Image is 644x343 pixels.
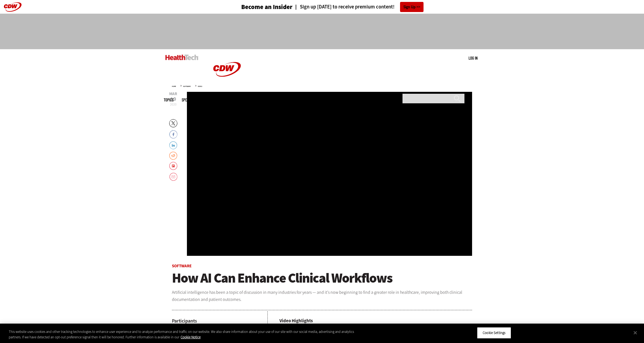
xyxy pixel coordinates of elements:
span: More [310,98,321,102]
a: More information about your privacy [181,335,201,339]
button: Close [629,327,641,339]
a: MonITor [271,98,283,102]
iframe: advertisement [223,19,421,44]
a: Video [255,98,263,102]
p: Artificial intelligence has been a topic of discussion in many industries for years — and it’s no... [172,289,472,303]
img: Home [207,49,248,90]
a: Log in [469,55,478,60]
h4: Participants [172,318,267,323]
img: Home [165,55,198,60]
a: Become an Insider [221,4,293,10]
a: CDW [207,85,248,91]
a: Software [172,263,192,269]
a: Sign up [DATE] to receive premium content! [293,4,395,10]
a: Sign Up [400,2,424,12]
span: Topics [164,98,174,102]
a: Tips & Tactics [226,98,246,102]
span: How AI Can Enhance Clinical Workflows [172,269,392,287]
div: This website uses cookies and other tracking technologies to enhance user experience and to analy... [9,329,354,340]
a: Events [291,98,302,102]
h3: Become an Insider [241,4,293,10]
a: Features [204,98,217,102]
span: Specialty [182,98,196,102]
div: Social Share [463,93,471,101]
div: Video viewer [187,92,472,256]
div: User menu [469,55,478,61]
button: Cookie Settings [477,327,511,339]
h4: Video Highlights [279,318,472,323]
